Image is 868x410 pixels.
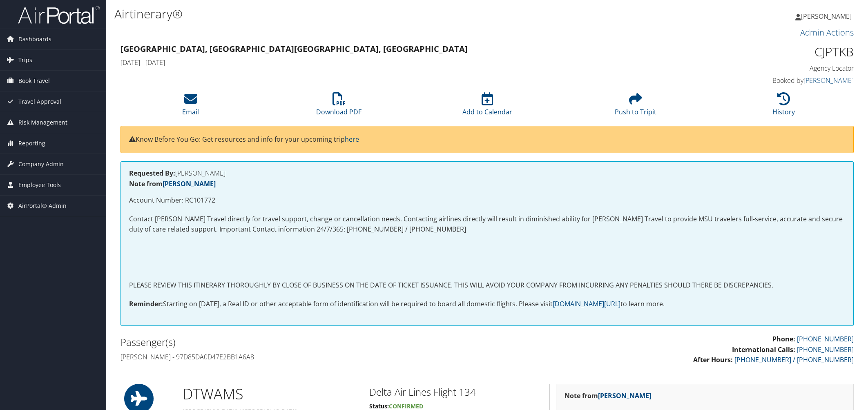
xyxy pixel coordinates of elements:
[615,97,656,116] a: Push to Tripit
[120,58,667,67] h4: [DATE] - [DATE]
[18,29,51,49] span: Dashboards
[129,214,845,235] p: Contact [PERSON_NAME] Travel directly for travel support, change or cancellation needs. Contactin...
[163,179,216,188] a: [PERSON_NAME]
[693,355,733,364] strong: After Hours:
[129,299,845,310] p: Starting on [DATE], a Real ID or other acceptable form of identification will be required to boar...
[732,345,795,354] strong: International Calls:
[734,355,854,364] a: [PHONE_NUMBER] / [PHONE_NUMBER]
[389,402,423,410] span: Confirmed
[801,12,852,21] span: [PERSON_NAME]
[18,5,100,25] img: airportal-logo.png
[18,71,50,91] span: Book Travel
[18,91,61,112] span: Travel Approval
[803,76,854,85] a: [PERSON_NAME]
[680,64,854,73] h4: Agency Locator
[129,280,845,291] p: PLEASE REVIEW THIS ITINERARY THOROUGHLY BY CLOSE OF BUSINESS ON THE DATE OF TICKET ISSUANCE. THIS...
[369,402,389,410] strong: Status:
[345,135,359,144] a: here
[565,391,651,400] strong: Note from
[18,112,67,133] span: Risk Management
[553,299,620,308] a: [DOMAIN_NAME][URL]
[129,169,175,178] strong: Requested By:
[120,335,481,349] h2: Passenger(s)
[120,352,481,361] h4: [PERSON_NAME] - 97D85DA0D47E2BB1A6A8
[129,195,845,206] p: Account Number: RC101772
[18,154,64,174] span: Company Admin
[797,334,854,343] a: [PHONE_NUMBER]
[800,27,854,38] a: Admin Actions
[120,43,468,54] strong: [GEOGRAPHIC_DATA], [GEOGRAPHIC_DATA] [GEOGRAPHIC_DATA], [GEOGRAPHIC_DATA]
[114,5,611,22] h1: Airtinerary®
[18,50,32,70] span: Trips
[183,384,357,404] h1: DTW AMS
[598,391,651,400] a: [PERSON_NAME]
[680,76,854,85] h4: Booked by
[129,179,216,188] strong: Note from
[18,175,61,195] span: Employee Tools
[772,334,795,343] strong: Phone:
[369,385,543,399] h2: Delta Air Lines Flight 134
[18,133,45,154] span: Reporting
[18,196,67,216] span: AirPortal® Admin
[316,97,361,116] a: Download PDF
[772,97,795,116] a: History
[795,4,860,29] a: [PERSON_NAME]
[182,97,199,116] a: Email
[129,134,845,145] p: Know Before You Go: Get resources and info for your upcoming trip
[129,299,163,308] strong: Reminder:
[129,170,845,176] h4: [PERSON_NAME]
[462,97,512,116] a: Add to Calendar
[797,345,854,354] a: [PHONE_NUMBER]
[680,43,854,60] h1: CJPTKB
